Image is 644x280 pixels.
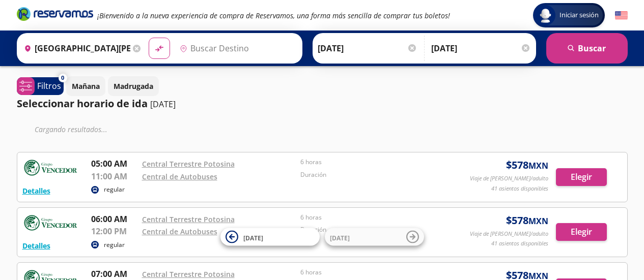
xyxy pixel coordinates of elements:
[491,184,548,193] p: 41 asientos disponibles
[17,96,148,111] p: Seleccionar horario de ida
[546,33,628,64] button: Buscar
[91,268,137,280] p: 07:00 AM
[91,225,137,237] p: 12:00 PM
[142,159,235,169] a: Central Terrestre Potosina
[300,213,454,222] p: 6 horas
[66,76,105,96] button: Mañana
[22,240,50,251] button: Detalles
[491,239,548,248] p: 41 asientos disponibles
[176,36,297,61] input: Buscar Destino
[220,228,320,246] button: [DATE]
[22,185,50,196] button: Detalles
[528,215,548,227] small: MXN
[142,214,235,224] a: Central Terrestre Potosina
[104,240,125,250] p: regular
[615,9,628,22] button: English
[330,233,350,242] span: [DATE]
[243,233,263,242] span: [DATE]
[22,213,78,233] img: RESERVAMOS
[555,10,603,20] span: Iniciar sesión
[91,158,137,170] p: 05:00 AM
[108,76,159,96] button: Madrugada
[97,11,450,20] em: ¡Bienvenido a la nueva experiencia de compra de Reservamos, una forma más sencilla de comprar tus...
[20,36,131,61] input: Buscar Origen
[300,170,454,179] p: Duración
[318,36,417,61] input: Elegir Fecha
[150,98,176,110] p: [DATE]
[142,172,217,181] a: Central de Autobuses
[431,36,531,61] input: Opcional
[325,228,424,246] button: [DATE]
[37,80,61,92] p: Filtros
[17,6,93,24] a: Brand Logo
[556,223,607,241] button: Elegir
[17,77,64,95] button: 0Filtros
[35,125,107,134] em: Cargando resultados ...
[91,213,137,225] p: 06:00 AM
[556,168,607,186] button: Elegir
[470,174,548,183] p: Viaje de [PERSON_NAME]/adulto
[104,185,125,194] p: regular
[470,230,548,238] p: Viaje de [PERSON_NAME]/adulto
[72,81,100,91] p: Mañana
[506,213,548,228] span: $ 578
[61,74,64,82] span: 0
[142,269,235,279] a: Central Terrestre Potosina
[300,225,454,234] p: Duración
[300,158,454,167] p: 6 horas
[142,227,217,236] a: Central de Autobuses
[114,81,153,91] p: Madrugada
[17,6,93,21] i: Brand Logo
[528,160,548,171] small: MXN
[91,170,137,182] p: 11:00 AM
[506,158,548,173] span: $ 578
[300,268,454,277] p: 6 horas
[22,158,78,178] img: RESERVAMOS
